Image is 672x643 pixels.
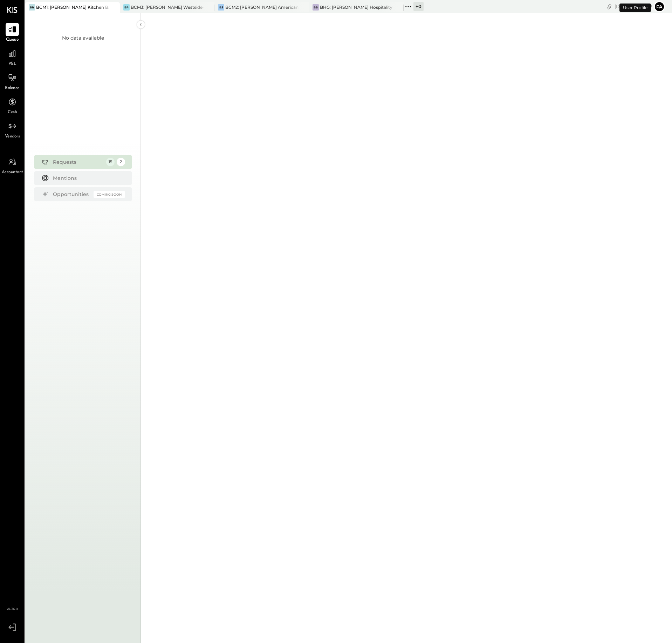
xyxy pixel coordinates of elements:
div: BCM3: [PERSON_NAME] Westside Grill [131,4,204,10]
div: Mentions [53,175,122,182]
a: Vendors [0,120,24,140]
div: No data available [62,34,104,41]
div: 15 [106,158,115,166]
div: Coming Soon [94,191,125,198]
a: Accountant [0,155,24,176]
a: Balance [0,71,24,92]
a: P&L [0,47,24,67]
div: copy link [606,3,613,10]
div: + 0 [413,2,424,11]
a: Queue [0,23,24,43]
button: Pa [654,1,665,12]
div: 2 [117,158,125,166]
span: Queue [6,37,19,43]
div: BHG: [PERSON_NAME] Hospitality Group, LLC [320,4,393,10]
span: Vendors [5,134,20,140]
div: BB [313,4,319,11]
div: User Profile [619,4,651,12]
div: BCM2: [PERSON_NAME] American Cooking [225,4,299,10]
div: BR [29,4,35,11]
div: BS [218,4,224,11]
span: Accountant [2,169,23,176]
div: Opportunities [53,191,90,198]
div: Requests [53,158,103,165]
span: Balance [5,85,20,92]
div: BCM1: [PERSON_NAME] Kitchen Bar Market [36,4,109,10]
div: BR [123,4,130,11]
div: [DATE] [615,3,652,10]
span: Cash [8,109,17,116]
span: P&L [8,61,16,67]
a: Cash [0,95,24,116]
